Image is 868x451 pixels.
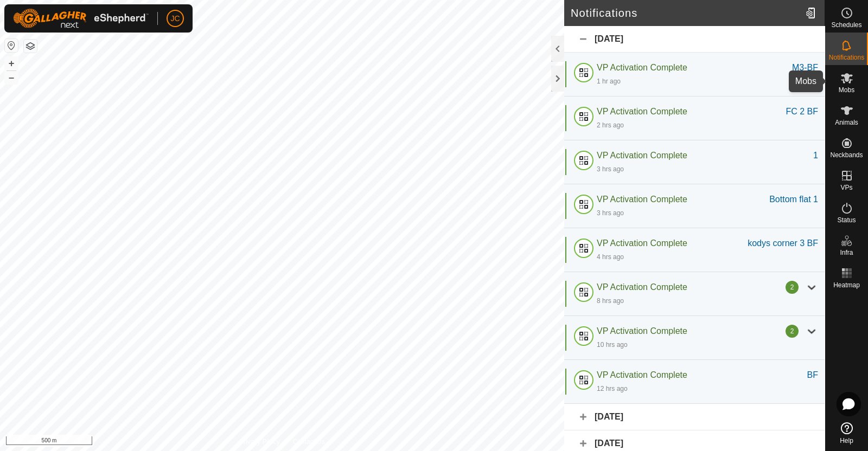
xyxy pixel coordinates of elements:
[807,369,818,382] div: BF
[597,370,687,379] span: VP Activation Complete
[839,87,854,93] span: Mobs
[597,76,621,86] div: 1 hr ago
[830,152,863,158] span: Neckbands
[597,326,687,336] span: VP Activation Complete
[170,13,180,24] span: JC
[597,384,628,394] div: 12 hrs ago
[597,296,624,306] div: 8 hrs ago
[786,325,799,338] div: 2
[825,418,868,448] a: Help
[792,61,818,74] div: M3-BF
[597,239,687,248] span: VP Activation Complete
[597,208,624,218] div: 3 hrs ago
[840,184,852,191] span: VPs
[564,404,825,430] div: [DATE]
[597,252,624,262] div: 4 hrs ago
[829,54,864,61] span: Notifications
[5,39,18,52] button: Reset Map
[833,282,860,288] span: Heatmap
[769,193,818,206] div: Bottom flat 1
[597,282,687,292] span: VP Activation Complete
[571,7,801,20] h2: Notifications
[13,9,149,28] img: Gallagher Logo
[748,237,818,250] div: kodys corner 3 BF
[24,40,37,53] button: Map Layers
[840,249,853,256] span: Infra
[786,105,818,118] div: FC 2 BF
[597,107,687,116] span: VP Activation Complete
[597,151,687,160] span: VP Activation Complete
[597,195,687,204] span: VP Activation Complete
[597,120,624,130] div: 2 hrs ago
[831,22,861,28] span: Schedules
[239,437,280,447] a: Privacy Policy
[597,164,624,174] div: 3 hrs ago
[597,340,628,350] div: 10 hrs ago
[786,281,799,294] div: 2
[840,437,853,444] span: Help
[597,63,687,72] span: VP Activation Complete
[5,71,18,84] button: –
[564,26,825,53] div: [DATE]
[5,57,18,70] button: +
[813,149,818,162] div: 1
[293,437,325,447] a: Contact Us
[835,119,858,126] span: Animals
[837,217,856,223] span: Status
